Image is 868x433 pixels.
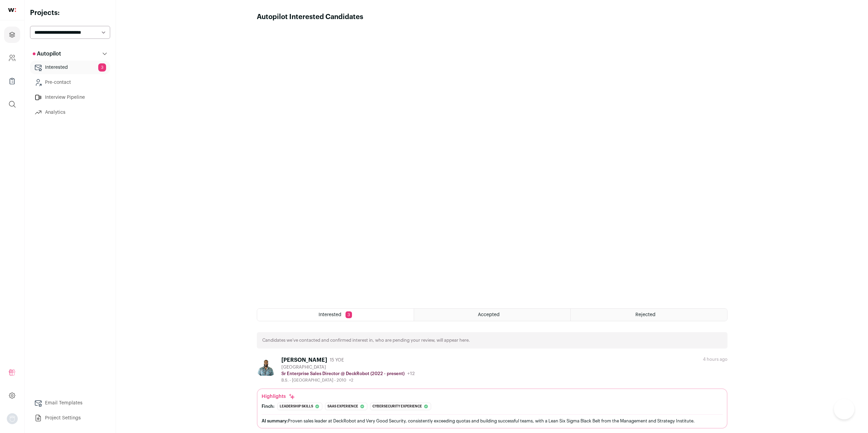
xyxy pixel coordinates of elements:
div: Cybersecurity experience [370,403,431,410]
button: Autopilot [30,47,110,61]
img: d502d1b824b68f9eb5b8c8b072b811e80c1ba6de5d86f7164249f9a242833df6.jpg [257,357,276,376]
span: Accepted [478,312,500,317]
div: Saas experience [325,403,367,410]
span: 3 [98,63,106,72]
p: Sr Enterprise Sales Director @ DeckRobot (2022 - present) [281,371,404,376]
div: Finch: [262,404,275,409]
a: Projects [4,27,20,43]
span: +12 [407,371,415,376]
a: Pre-contact [30,76,110,89]
span: Interested [319,312,341,317]
a: Project Settings [30,411,110,425]
div: [GEOGRAPHIC_DATA] [281,365,415,370]
a: Interested3 [30,61,110,74]
div: Leadership skills [277,403,322,410]
span: AI summary: [262,419,288,423]
button: Open dropdown [7,413,18,424]
img: nopic.png [7,413,18,424]
div: 4 hours ago [703,357,727,362]
a: Email Templates [30,396,110,410]
span: 15 YOE [330,357,344,363]
div: [PERSON_NAME] [281,357,327,364]
span: Rejected [635,312,656,317]
div: Proven sales leader at DeckRobot and Very Good Security, consistently exceeding quotas and buildi... [262,417,723,424]
a: Analytics [30,106,110,119]
p: Autopilot [33,50,61,58]
iframe: Autopilot Interested [257,22,727,300]
a: [PERSON_NAME] 15 YOE [GEOGRAPHIC_DATA] Sr Enterprise Sales Director @ DeckRobot (2022 - present) ... [257,357,727,429]
a: Interview Pipeline [30,91,110,104]
img: wellfound-shorthand-0d5821cbd27db2630d0214b213865d53afaa358527fdda9d0ea32b1df1b89c2c.svg [8,8,16,12]
h2: Projects: [30,8,110,18]
a: Rejected [571,309,727,321]
div: Highlights [262,393,295,400]
iframe: Help Scout Beacon - Open [834,399,854,419]
span: 3 [345,311,352,318]
a: Company and ATS Settings [4,50,20,66]
div: B.S. - [GEOGRAPHIC_DATA] - 2010 [281,377,415,383]
a: Company Lists [4,73,20,89]
h1: Autopilot Interested Candidates [257,12,363,22]
a: Accepted [414,309,570,321]
p: Candidates we’ve contacted and confirmed interest in, who are pending your review, will appear here. [262,338,470,343]
span: +2 [349,378,353,382]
